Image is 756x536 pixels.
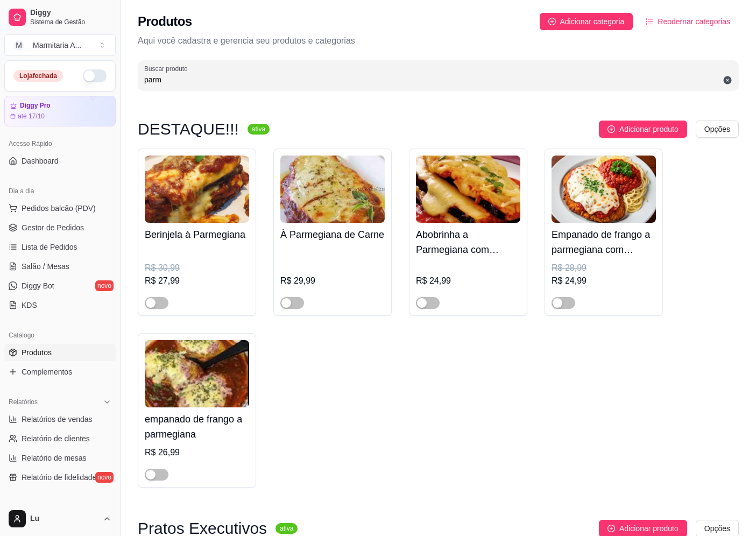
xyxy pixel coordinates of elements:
button: Lu [4,506,116,532]
div: Loja fechada [13,70,63,82]
span: Relatórios de vendas [22,414,93,425]
span: M [13,40,24,51]
article: Diggy Pro [20,102,51,110]
div: Catálogo [4,327,116,344]
sup: ativa [248,124,270,135]
a: Dashboard [4,152,116,170]
span: Lista de Pedidos [22,242,77,252]
a: Relatório de fidelidadenovo [4,469,116,486]
div: Dia a dia [4,182,116,200]
article: até 17/10 [18,112,45,121]
h4: Abobrinha a Parmegiana com [PERSON_NAME] e Queijo [416,227,520,257]
span: Diggy Bot [22,280,54,291]
span: Diggy [30,8,111,18]
img: product-image [416,156,520,223]
span: Lu [30,514,98,524]
p: Aqui você cadastra e gerencia seu produtos e categorias [138,34,739,47]
a: KDS [4,297,116,314]
sup: ativa [275,523,298,534]
div: Acesso Rápido [4,135,116,152]
a: Relatório de clientes [4,430,116,447]
div: R$ 24,99 [416,274,520,287]
span: Salão / Mesas [22,261,69,272]
button: Reodernar categorias [637,13,739,30]
a: Lista de Pedidos [4,238,116,256]
span: plus-circle [607,525,615,532]
span: Opções [704,523,730,534]
h4: empanado de frango a parmegiana [145,412,249,442]
a: DiggySistema de Gestão [4,4,116,30]
span: KDS [22,300,37,311]
span: ordered-list [646,18,653,25]
span: Opções [704,123,730,135]
button: Alterar Status [83,69,107,82]
h3: Pratos Executivos [138,522,267,535]
span: plus-circle [607,125,615,133]
span: Relatório de clientes [22,433,90,444]
h3: DESTAQUE!!! [138,123,239,136]
a: Relatórios de vendas [4,411,116,428]
a: Diggy Proaté 17/10 [4,96,116,126]
h4: À Parmegiana de Carne [280,227,385,242]
h2: Produtos [138,13,192,30]
span: Gestor de Pedidos [22,222,84,233]
button: Adicionar produto [599,121,687,138]
h4: Berinjela à Parmegiana [145,227,249,242]
a: Complementos [4,363,116,380]
span: plus-circle [548,18,556,25]
button: Opções [696,121,739,138]
button: Adicionar categoria [540,13,633,30]
span: Produtos [22,347,52,358]
img: product-image [552,156,656,223]
button: Pedidos balcão (PDV) [4,200,116,217]
div: R$ 26,99 [145,446,249,459]
span: Reodernar categorias [658,16,730,27]
h4: Empanado de frango a parmegiana com macarronada a bolonhesa [552,227,656,257]
span: Dashboard [22,156,59,166]
span: Relatórios [9,398,38,406]
span: Pedidos balcão (PDV) [22,203,96,214]
span: Relatório de fidelidade [22,472,96,483]
a: Gestor de Pedidos [4,219,116,236]
div: R$ 27,99 [145,274,249,287]
div: R$ 29,99 [280,274,385,287]
div: R$ 30,99 [145,262,249,274]
img: product-image [280,156,385,223]
span: Relatório de mesas [22,453,87,463]
span: Complementos [22,366,72,377]
span: Sistema de Gestão [30,18,111,26]
img: product-image [145,156,249,223]
span: Adicionar categoria [560,16,625,27]
button: Select a team [4,34,116,56]
input: Buscar produto [144,74,732,85]
a: Diggy Botnovo [4,277,116,294]
span: Adicionar produto [619,523,679,534]
div: R$ 28,99 [552,262,656,274]
a: Salão / Mesas [4,258,116,275]
a: Relatório de mesas [4,449,116,467]
div: Gerenciar [4,499,116,516]
div: R$ 24,99 [552,274,656,287]
label: Buscar produto [144,64,192,73]
img: product-image [145,340,249,407]
span: Adicionar produto [619,123,679,135]
a: Produtos [4,344,116,361]
div: Marmitaria A ... [33,40,81,51]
